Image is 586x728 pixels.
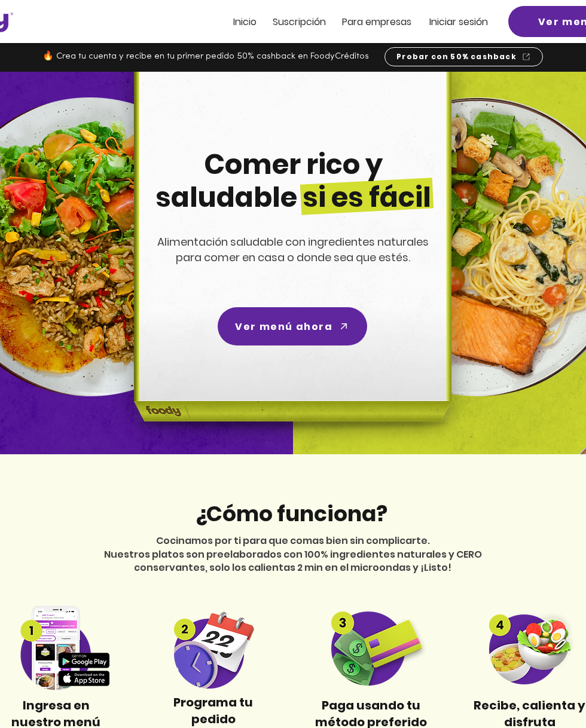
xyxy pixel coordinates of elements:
[218,307,367,345] a: Ver menú ahora
[157,607,269,689] img: Step 2 compress.png
[384,47,543,66] a: Probar con 50% cashback
[353,15,411,29] span: ra empresas
[273,15,326,29] span: Suscripción
[195,498,387,529] span: ¿Cómo funciona?
[474,611,585,684] img: Step 4 compress.png
[342,17,411,27] a: Para empresas
[233,15,257,29] span: Inicio
[155,145,431,216] span: Comer rico y saludable si es fácil
[273,17,326,27] a: Suscripción
[157,234,429,265] span: Alimentación saludable con ingredientes naturales para comer en casa o donde sea que estés.
[233,17,257,27] a: Inicio
[429,15,488,29] span: Iniciar sesión
[342,15,353,29] span: Pa
[316,610,428,686] img: Step3 compress.png
[42,52,369,61] span: 🔥 Crea tu cuenta y recibe en tu primer pedido 50% cashback en FoodyCréditos
[156,534,430,547] span: Cocinamos por ti para que comas bien sin complicarte.
[235,319,332,334] span: Ver menú ahora
[173,694,253,727] span: Programa tu pedido
[429,17,488,27] a: Iniciar sesión
[100,72,481,454] img: headline-center-compress.png
[396,51,517,62] span: Probar con 50% cashback
[104,547,482,574] span: Nuestros platos son preelaborados con 100% ingredientes naturales y CERO conservantes, solo los c...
